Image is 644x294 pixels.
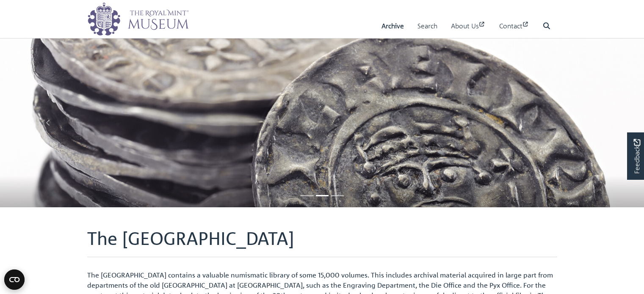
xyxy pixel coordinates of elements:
h1: The [GEOGRAPHIC_DATA] [87,228,557,257]
button: Open CMP widget [4,269,25,290]
img: logo_wide.png [87,2,189,36]
a: Contact [499,14,529,38]
a: About Us [451,14,486,38]
a: Move to next slideshow image [547,38,644,207]
a: Search [417,14,437,38]
a: Archive [381,14,404,38]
